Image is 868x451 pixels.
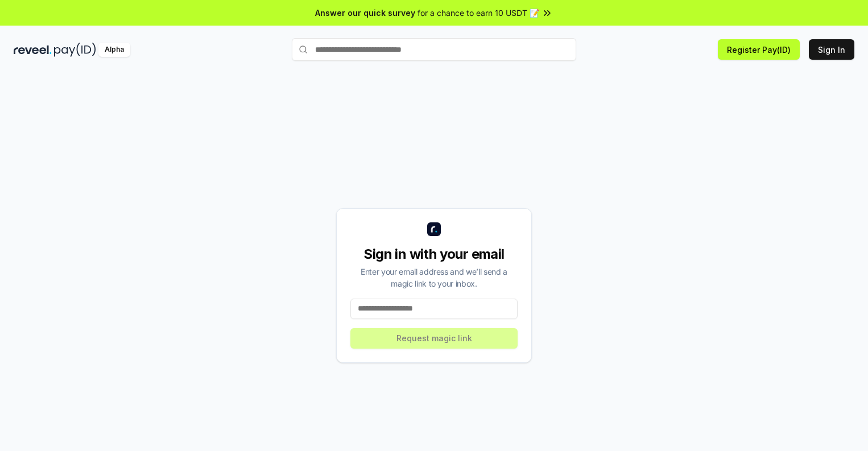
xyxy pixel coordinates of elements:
span: for a chance to earn 10 USDT 📝 [418,7,539,19]
div: Enter your email address and we’ll send a magic link to your inbox. [350,266,518,289]
img: reveel_dark [14,43,52,57]
span: Answer our quick survey [315,7,415,19]
button: Sign In [809,39,854,60]
img: logo_small [427,222,441,236]
div: Alpha [98,43,130,57]
div: Sign in with your email [350,245,518,263]
button: Register Pay(ID) [718,39,800,60]
img: pay_id [54,43,96,57]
